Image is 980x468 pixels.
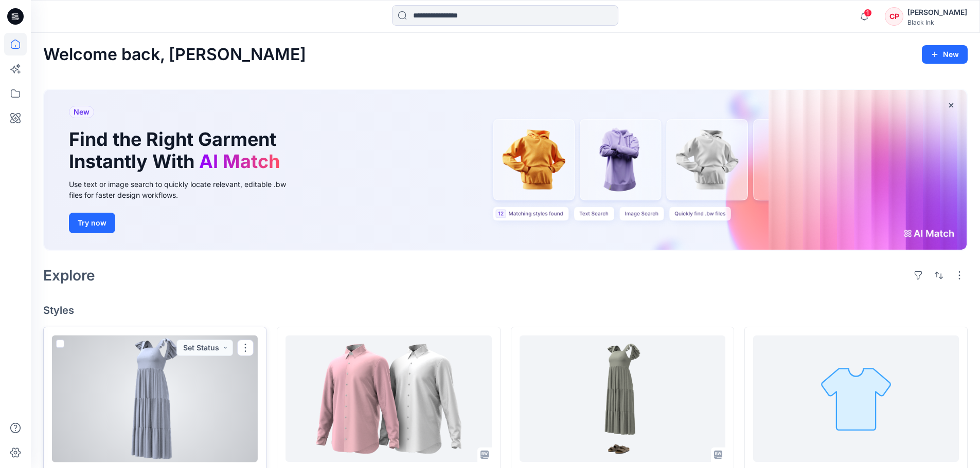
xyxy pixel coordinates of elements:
[864,9,872,17] span: 1
[69,179,300,200] div: Use text or image search to quickly locate relevant, editable .bw files for faster design workflows.
[69,128,285,173] h1: Find the Right Garment Instantly With
[74,106,90,118] span: New
[753,335,959,462] a: Upload STyle within StyleZOne
[907,18,967,26] div: Black Ink
[43,304,968,316] h4: Styles
[43,45,306,64] h2: Welcome back, [PERSON_NAME]
[199,150,280,173] span: AI Match
[885,7,903,26] div: CP
[43,267,95,284] h2: Explore
[922,45,968,64] button: New
[69,213,115,233] button: Try now
[52,335,258,462] a: Nap Dress
[907,6,967,18] div: [PERSON_NAME]
[520,335,725,462] a: Nap Dress
[286,335,491,462] a: Jaya's Men's Shirt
